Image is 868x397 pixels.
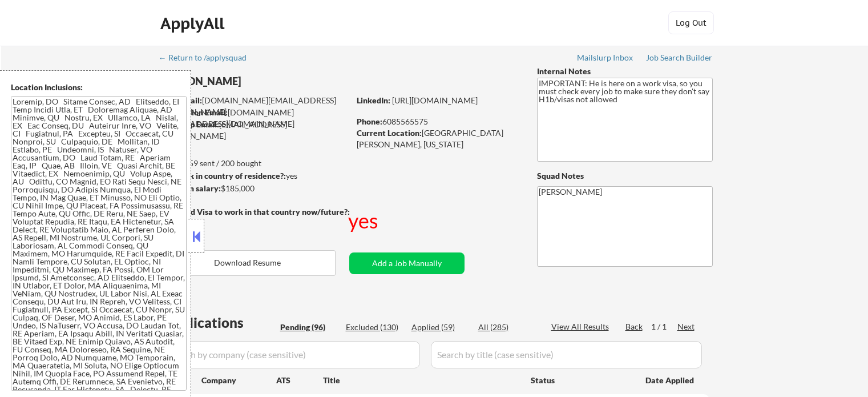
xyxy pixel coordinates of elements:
div: ← Return to /applysquad [159,54,257,62]
div: Next [677,321,696,332]
div: Applied (59) [411,322,469,333]
div: Status [531,370,629,390]
div: yes [348,206,381,235]
div: 59 sent / 200 bought [159,158,349,169]
div: Job Search Builder [646,54,713,62]
strong: Will need Visa to work in that country now/future?: [160,207,350,216]
strong: Can work in country of residence?: [159,171,286,181]
div: ATS [276,375,323,386]
div: Squad Notes [537,170,713,182]
button: Download Resume [160,250,336,276]
div: Excluded (130) [346,322,403,333]
div: View All Results [551,321,612,332]
div: [GEOGRAPHIC_DATA][PERSON_NAME], [US_STATE] [357,127,518,150]
div: [PERSON_NAME] [160,74,394,89]
div: yes [159,170,346,182]
div: Mailslurp Inbox [577,54,634,62]
div: Location Inclusions: [11,82,187,93]
strong: LinkedIn: [357,95,390,105]
div: Date Applied [645,375,696,386]
div: Applications [163,316,276,330]
input: Search by company (case sensitive) [163,341,420,368]
div: [DOMAIN_NAME][EMAIL_ADDRESS][DOMAIN_NAME] [160,107,349,129]
div: [EMAIL_ADDRESS][DOMAIN_NAME] [160,119,349,141]
button: Log Out [668,11,714,34]
a: Job Search Builder [646,53,713,65]
div: Title [323,375,520,386]
a: Mailslurp Inbox [577,53,634,65]
div: $185,000 [159,183,349,194]
strong: Phone: [357,117,382,126]
a: ← Return to /applysquad [159,53,257,65]
div: 1 / 1 [651,321,677,332]
div: Back [625,321,644,332]
div: Pending (96) [280,322,337,333]
div: 6085565575 [357,116,518,127]
div: All (285) [478,322,535,333]
div: ApplyAll [160,14,228,33]
button: Add a Job Manually [349,252,465,274]
div: Internal Notes [537,66,713,77]
input: Search by title (case sensitive) [431,341,702,368]
div: Company [201,375,276,386]
strong: Current Location: [357,128,422,138]
a: [URL][DOMAIN_NAME] [392,95,478,105]
div: [DOMAIN_NAME][EMAIL_ADDRESS][DOMAIN_NAME] [160,95,349,117]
